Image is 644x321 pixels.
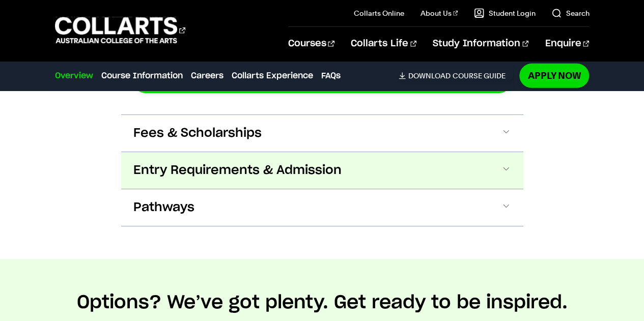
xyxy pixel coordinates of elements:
[321,70,341,82] a: FAQs
[354,8,404,18] a: Collarts Online
[133,199,194,216] span: Pathways
[101,70,183,82] a: Course Information
[55,70,93,82] a: Overview
[351,27,416,61] a: Collarts Life
[121,152,523,189] button: Entry Requirements & Admission
[288,27,334,61] a: Courses
[133,162,342,179] span: Entry Requirements & Admission
[551,8,589,18] a: Search
[55,16,185,45] div: Go to homepage
[474,8,535,18] a: Student Login
[545,27,589,61] a: Enquire
[121,189,523,226] button: Pathways
[121,115,523,152] button: Fees & Scholarships
[232,70,313,82] a: Collarts Experience
[433,27,528,61] a: Study Information
[77,291,568,314] h2: Options? We’ve got plenty. Get ready to be inspired.
[408,71,450,80] span: Download
[421,8,458,18] a: About Us
[519,64,589,87] a: Apply Now
[133,125,262,141] span: Fees & Scholarships
[399,71,513,80] a: DownloadCourse Guide
[191,70,223,82] a: Careers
